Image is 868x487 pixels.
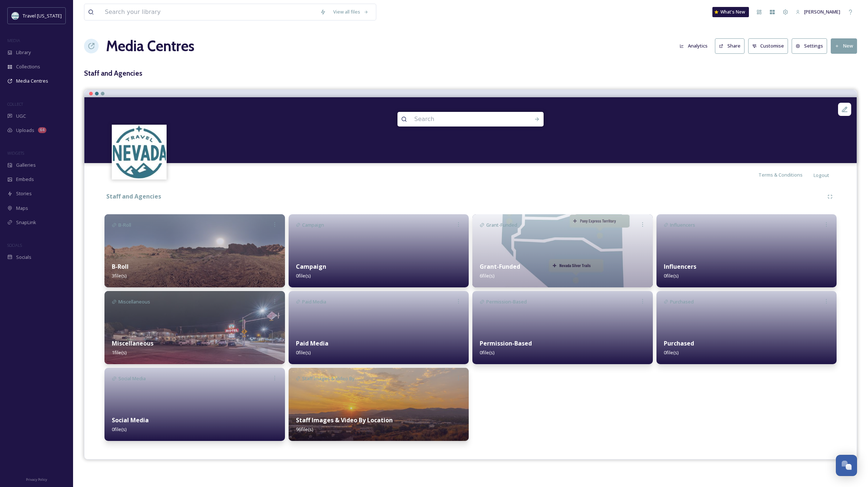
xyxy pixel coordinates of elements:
[16,78,48,84] span: Media Centres
[23,12,62,19] span: Travel [US_STATE]
[16,113,26,120] span: UGC
[112,339,153,347] strong: Miscellaneous
[664,349,678,356] span: 0 file(s)
[664,263,696,271] strong: Influencers
[836,455,857,476] button: Open Chat
[112,426,126,433] span: 0 file(s)
[7,38,20,43] span: MEDIA
[106,192,161,200] strong: Staff and Agencies
[112,272,126,279] span: 3 file(s)
[16,162,36,169] span: Galleries
[296,339,328,347] strong: Paid Media
[748,38,788,53] button: Customise
[411,111,511,127] input: Search
[16,127,34,134] span: Uploads
[480,272,494,279] span: 6 file(s)
[758,170,814,179] a: Terms & Conditions
[296,263,326,271] strong: Campaign
[480,349,494,356] span: 0 file(s)
[16,205,28,212] span: Maps
[16,49,31,56] span: Library
[302,298,326,305] span: Paid Media
[486,222,517,229] span: Grant-Funded
[330,5,372,19] a: View all files
[16,176,34,183] span: Embeds
[118,222,131,229] span: B-Roll
[112,349,126,356] span: 1 file(s)
[16,190,32,197] span: Stories
[486,298,527,305] span: Permission-Based
[26,477,47,482] span: Privacy Policy
[16,63,40,70] span: Collections
[664,339,694,347] strong: Purchased
[670,222,695,229] span: Influencers
[831,38,857,53] button: New
[7,150,24,156] span: WIDGETS
[113,125,166,178] img: download.jpeg
[7,242,22,248] span: SOCIALS
[38,127,46,133] div: 64
[712,7,749,17] a: What's New
[7,101,23,107] span: COLLECT
[480,263,520,271] strong: Grant-Funded
[664,272,678,279] span: 0 file(s)
[26,475,47,483] a: Privacy Policy
[16,254,31,261] span: Socials
[296,416,393,424] strong: Staff Images & Video By Location
[302,375,358,382] span: Staff Images & Video By...
[792,38,831,53] a: Settings
[804,8,840,15] span: [PERSON_NAME]
[106,35,194,57] a: Media Centres
[112,416,149,424] strong: Social Media
[118,375,146,382] span: Social Media
[676,39,715,53] a: Analytics
[472,214,653,287] img: 5d66b34e-4048-4132-9530-d55526e46d84.jpg
[480,339,532,347] strong: Permission-Based
[814,172,829,178] span: Logout
[296,426,313,433] span: 96 file(s)
[670,298,694,305] span: Purchased
[101,4,316,20] input: Search your library
[12,12,19,19] img: download.jpeg
[676,39,711,53] button: Analytics
[758,171,803,178] span: Terms & Conditions
[104,214,285,287] img: 014d11f6-28eb-4c15-bfdc-a0c688befe64.jpg
[84,68,857,79] h3: Staff and Agencies
[118,298,150,305] span: Miscellaneous
[792,5,844,19] a: [PERSON_NAME]
[16,219,36,226] span: SnapLink
[296,349,311,356] span: 0 file(s)
[792,38,827,53] button: Settings
[112,263,129,271] strong: B-Roll
[296,272,311,279] span: 0 file(s)
[748,38,792,53] a: Customise
[104,291,285,364] img: ef9707c7-e0e7-40a8-a740-90886d9247af.jpg
[289,368,469,441] img: e5cb5a12-9eec-4bcb-9d7a-4ac6a43d6a30.jpg
[302,222,324,229] span: Campaign
[715,38,745,53] button: Share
